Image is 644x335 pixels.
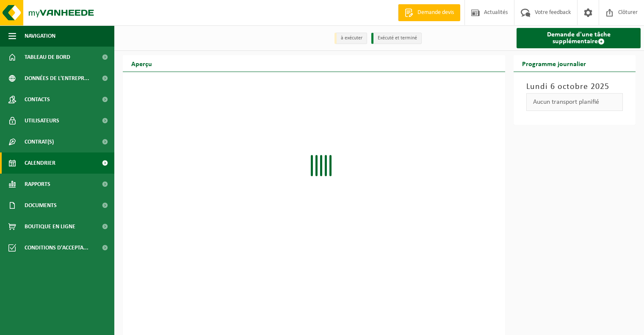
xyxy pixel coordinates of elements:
[25,47,70,68] span: Tableau de bord
[25,110,59,131] span: Utilisateurs
[25,237,88,258] span: Conditions d'accepta...
[123,55,160,72] h2: Aperçu
[334,33,367,44] li: à exécuter
[25,89,50,110] span: Contacts
[371,33,422,44] li: Exécuté et terminé
[25,152,55,174] span: Calendrier
[526,80,623,93] h3: Lundi 6 octobre 2025
[415,8,456,17] span: Demande devis
[25,174,50,195] span: Rapports
[526,93,623,111] div: Aucun transport planifié
[514,55,594,72] h2: Programme journalier
[25,68,89,89] span: Données de l'entrepr...
[517,28,641,48] a: Demande d'une tâche supplémentaire
[25,195,57,216] span: Documents
[25,25,55,47] span: Navigation
[25,216,75,237] span: Boutique en ligne
[25,131,54,152] span: Contrat(s)
[398,4,460,21] a: Demande devis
